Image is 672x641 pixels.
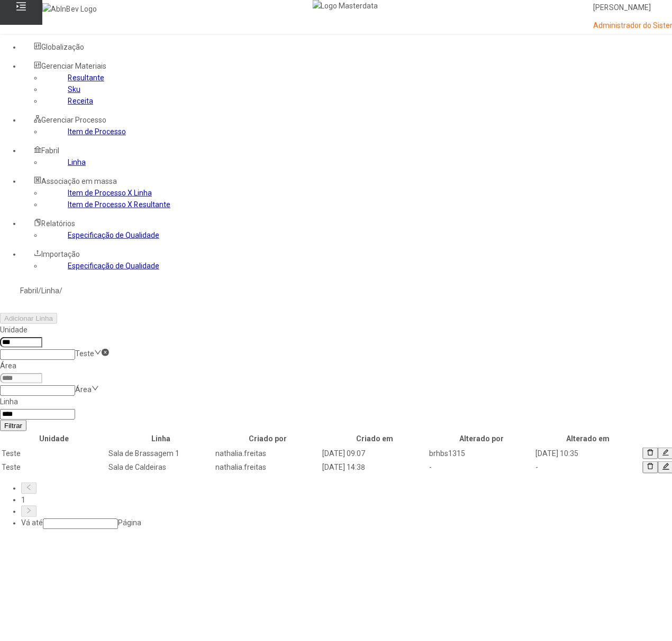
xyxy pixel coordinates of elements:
nz-breadcrumb-separator: / [38,286,41,295]
span: Associação em massa [41,177,117,185]
nz-select-item: Teste [75,349,94,358]
span: Importação [41,250,80,258]
td: [DATE] 10:35 [535,447,641,460]
a: Resultante [68,73,104,82]
td: Teste [1,461,107,473]
a: Especificação de Qualidade [68,262,159,270]
td: Teste [1,447,107,460]
th: Linha [108,432,214,445]
a: Fabril [20,286,38,295]
span: Relatórios [41,219,75,228]
a: Especificação de Qualidade [68,231,159,239]
th: Alterado em [535,432,641,445]
th: Criado em [322,432,428,445]
td: Sala de Brassagem 1 [108,447,214,460]
nz-select-placeholder: Área [75,385,92,394]
img: AbInBev Logo [42,3,97,15]
a: Linha [68,158,86,166]
td: nathalia.freitas [215,447,321,460]
td: - [429,461,534,473]
a: Receita [68,97,93,105]
a: Linha [41,286,59,295]
td: - [535,461,641,473]
a: 1 [21,496,25,504]
span: Gerenciar Materiais [41,62,106,70]
th: Unidade [1,432,107,445]
span: Filtrar [4,422,22,430]
td: [DATE] 09:07 [322,447,428,460]
nz-breadcrumb-separator: / [59,286,62,295]
th: Alterado por [429,432,534,445]
td: Sala de Caldeiras [108,461,214,473]
th: Criado por [215,432,321,445]
td: [DATE] 14:38 [322,461,428,473]
a: Item de Processo X Linha [68,189,152,197]
a: Item de Processo [68,127,126,136]
span: Gerenciar Processo [41,116,106,124]
td: nathalia.freitas [215,461,321,473]
span: Fabril [41,146,59,155]
a: Sku [68,85,80,94]
td: brhbs1315 [429,447,534,460]
a: Item de Processo X Resultante [68,200,170,209]
span: Adicionar Linha [4,314,53,322]
span: Globalização [41,43,84,51]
